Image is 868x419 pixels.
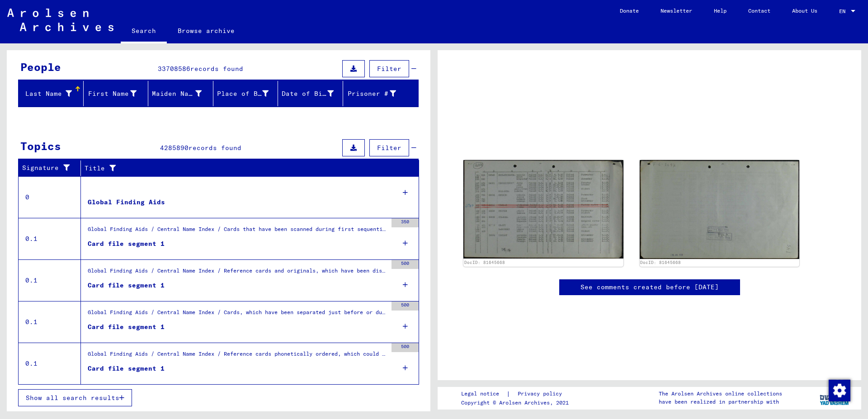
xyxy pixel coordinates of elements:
[189,144,241,152] span: records found
[84,81,149,106] mat-header-cell: First Name
[121,20,167,43] a: Search
[828,379,850,401] div: Change consent
[213,81,278,106] mat-header-cell: Place of Birth
[580,282,719,292] a: See comments created before [DATE]
[148,81,213,106] mat-header-cell: Maiden Name
[510,389,573,399] a: Privacy policy
[217,86,280,101] div: Place of Birth
[369,60,409,77] button: Filter
[88,239,165,249] div: Card file segment 1
[167,20,245,42] a: Browse archive
[464,260,505,265] a: DocID: 81645668
[152,86,213,101] div: Maiden Name
[85,164,401,173] div: Title
[659,390,782,398] p: The Arolsen Archives online collections
[22,89,72,99] div: Last Name
[278,81,343,106] mat-header-cell: Date of Birth
[19,81,84,106] mat-header-cell: Last Name
[392,301,419,311] div: 500
[19,176,81,218] td: 0
[88,198,165,207] div: Global Finding Aids
[347,86,408,101] div: Prisoner #
[18,389,132,406] button: Show all search results
[88,322,165,332] div: Card file segment 1
[19,301,81,343] td: 0.1
[7,9,113,31] img: Arolsen_neg.svg
[19,259,81,301] td: 0.1
[343,81,419,106] mat-header-cell: Prisoner #
[640,160,800,259] img: 002.jpg
[22,86,83,101] div: Last Name
[22,161,83,175] div: Signature
[87,86,148,101] div: First Name
[377,65,401,73] span: Filter
[87,89,137,99] div: First Name
[282,89,334,99] div: Date of Birth
[190,65,243,73] span: records found
[19,343,81,384] td: 0.1
[461,399,573,407] p: Copyright © Arolsen Archives, 2021
[88,308,387,321] div: Global Finding Aids / Central Name Index / Cards, which have been separated just before or during...
[152,89,202,99] div: Maiden Name
[392,260,419,269] div: 500
[88,350,387,363] div: Global Finding Aids / Central Name Index / Reference cards phonetically ordered, which could not ...
[659,398,782,406] p: have been realized in partnership with
[26,394,119,402] span: Show all search results
[829,380,850,401] img: Change consent
[85,161,410,175] div: Title
[839,8,849,14] span: EN
[392,343,419,352] div: 500
[20,138,61,154] div: Topics
[19,218,81,259] td: 0.1
[463,160,623,259] img: 001.jpg
[158,65,190,73] span: 33708586
[217,89,269,99] div: Place of Birth
[88,364,165,373] div: Card file segment 1
[461,389,573,399] div: |
[347,89,396,99] div: Prisoner #
[20,59,61,75] div: People
[640,260,681,265] a: DocID: 81645668
[282,86,345,101] div: Date of Birth
[818,386,852,409] img: yv_logo.png
[22,163,74,173] div: Signature
[88,267,387,279] div: Global Finding Aids / Central Name Index / Reference cards and originals, which have been discove...
[88,225,387,238] div: Global Finding Aids / Central Name Index / Cards that have been scanned during first sequential m...
[160,144,189,152] span: 4285890
[392,218,419,227] div: 350
[369,139,409,156] button: Filter
[377,144,401,152] span: Filter
[461,389,506,399] a: Legal notice
[88,281,165,290] div: Card file segment 1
